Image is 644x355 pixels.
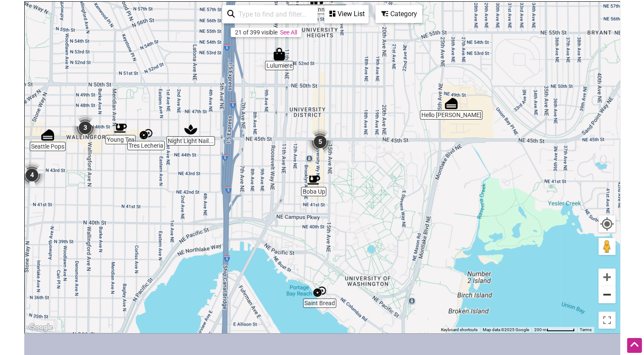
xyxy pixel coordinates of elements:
div: Filter by category [375,5,422,23]
div: Category [376,6,421,22]
div: 5 [307,129,333,155]
span: 200 m [534,327,547,332]
div: Seattle Pops [41,129,54,141]
div: 21 of 399 visible [235,29,278,36]
div: Tres Lecheria [140,128,152,140]
button: Map Scale: 200 m per 62 pixels [532,327,577,333]
div: View List [325,6,368,22]
div: Boba Up [307,174,320,186]
div: Hello Robin [445,97,458,110]
div: Young Tea [114,122,127,135]
div: Night Light Nail Salon [184,123,197,136]
button: Your Location [598,215,615,232]
button: Drag Pegman onto the map to open Street View [598,238,615,255]
div: See a list of the visible businesses [324,5,369,23]
span: Map data ©2025 Google [483,327,529,332]
a: See All [280,29,297,36]
button: Zoom in [598,269,615,286]
input: Type to find and filter... [235,6,312,23]
a: Open this area in Google Maps (opens a new window) [27,322,55,333]
div: Lulumiere [273,48,286,60]
button: Keyboard shortcuts [441,327,478,333]
button: Zoom out [598,286,615,303]
div: 3 [72,115,98,140]
img: Google [27,322,55,333]
div: Scroll Back to Top [627,338,642,353]
button: Toggle fullscreen view [598,311,616,329]
a: Terms [580,327,592,332]
div: Saint Bread [313,285,326,298]
div: Type to search and filter [222,5,318,23]
div: 4 [19,162,45,188]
